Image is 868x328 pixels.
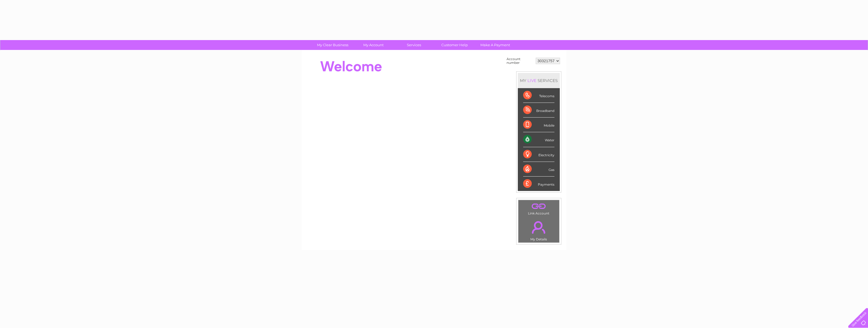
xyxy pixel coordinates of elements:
a: . [520,218,558,237]
td: My Details [518,217,560,243]
div: LIVE [526,78,538,83]
a: My Clear Business [311,40,355,50]
div: Electricity [523,147,554,162]
td: Account number [505,56,534,66]
div: Payments [523,177,554,191]
td: Link Account [518,200,560,217]
a: . [520,201,558,211]
div: Water [523,132,554,147]
div: Mobile [523,118,554,132]
div: Gas [523,162,554,177]
div: Broadband [523,103,554,118]
a: Make A Payment [473,40,517,50]
div: Telecoms [523,88,554,103]
a: Services [392,40,436,50]
div: MY SERVICES [518,73,560,88]
a: Customer Help [433,40,477,50]
a: My Account [351,40,395,50]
